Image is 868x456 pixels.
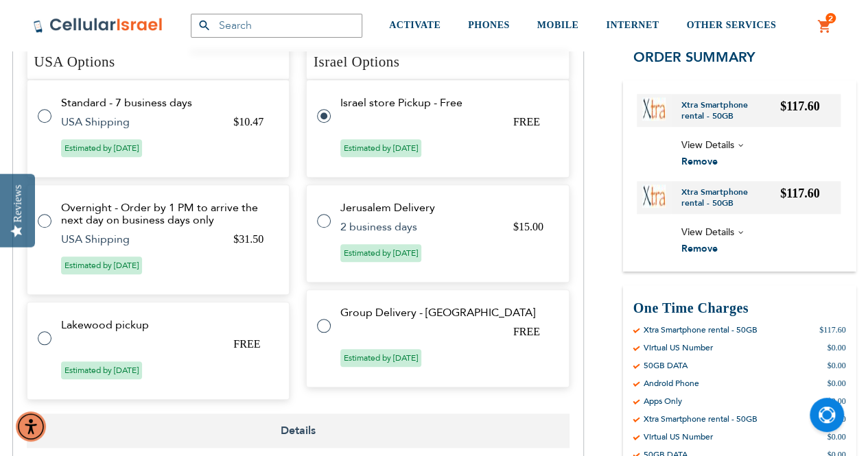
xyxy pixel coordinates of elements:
span: $117.60 [780,187,820,200]
span: $31.50 [233,233,263,245]
span: Estimated by [DATE] [340,244,421,262]
span: View Details [681,226,734,239]
span: FREE [513,326,540,337]
span: Remove [681,156,718,169]
div: 50GB DATA [644,360,688,371]
span: PHONES [468,20,510,30]
span: Estimated by [DATE] [340,349,421,367]
div: Xtra Smartphone rental - 50GB [644,324,758,335]
span: Estimated by [DATE] [61,139,142,157]
span: INTERNET [606,20,659,30]
h3: One Time Charges [633,299,846,317]
div: $0.00 [828,396,846,407]
span: Estimated by [DATE] [340,139,421,157]
a: Xtra Smartphone rental - 50GB [681,187,780,208]
img: Xtra Smartphone rental - 50GB [642,97,666,121]
div: Android Phone [644,378,699,389]
span: $10.47 [233,116,263,128]
td: Overnight - Order by 1 PM to arrive the next day on business days only [61,202,273,226]
div: Virtual US Number [644,431,713,442]
span: View Details [681,139,734,152]
span: Details [27,413,570,448]
span: Order Summary [633,48,755,67]
span: OTHER SERVICES [686,20,776,30]
span: MOBILE [537,20,579,30]
td: Jerusalem Delivery [340,202,552,214]
span: 2 [828,13,833,24]
div: $0.00 [828,342,846,353]
span: FREE [513,116,540,128]
td: Group Delivery - [GEOGRAPHIC_DATA] [340,307,552,319]
td: Lakewood pickup [61,319,273,331]
div: Xtra Smartphone rental - 50GB [644,413,758,424]
td: Israel store Pickup - Free [340,97,552,109]
span: $15.00 [513,221,543,232]
span: FREE [233,338,260,350]
div: Reviews [12,184,24,222]
div: Apps Only [644,396,682,407]
div: $0.00 [828,431,846,442]
img: Xtra Smartphone rental - 50GB [642,184,666,208]
span: Remove [681,243,718,256]
a: 2 [817,19,832,35]
span: $117.60 [780,99,820,113]
div: $117.60 [819,324,846,335]
span: Estimated by [DATE] [61,256,142,274]
span: Estimated by [DATE] [61,361,142,379]
div: $0.00 [828,360,846,371]
td: USA Shipping [61,116,217,128]
input: Search [191,14,362,38]
td: USA Shipping [61,233,217,245]
h4: USA Options [27,45,290,80]
div: $0.00 [828,378,846,389]
a: Xtra Smartphone rental - 50GB [681,99,780,121]
span: ACTIVATE [389,20,441,30]
div: Virtual US Number [644,342,713,353]
h4: Israel Options [306,45,570,80]
div: Accessibility Menu [16,411,46,442]
td: 2 business days [340,221,496,233]
td: Standard - 7 business days [61,97,273,109]
img: Cellular Israel Logo [33,17,163,34]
